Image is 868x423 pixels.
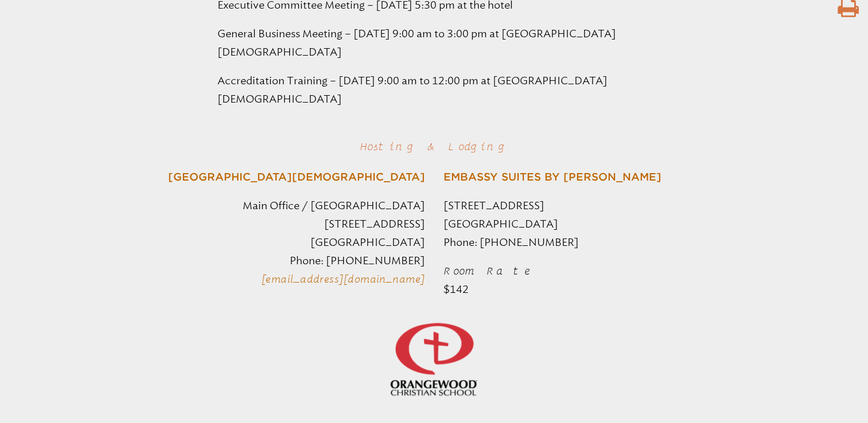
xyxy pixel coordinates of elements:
a: [EMAIL_ADDRESS][DOMAIN_NAME] [262,273,425,285]
img: Facebook-Logo_175_175.png [384,309,484,409]
a: Embassy Suites by [PERSON_NAME] [443,171,661,183]
p: Accreditation Training – [DATE] 9:00 am to 12:00 pm at [GEOGRAPHIC_DATA][DEMOGRAPHIC_DATA] [217,72,651,108]
span: Room Rate [443,265,533,277]
a: [GEOGRAPHIC_DATA][DEMOGRAPHIC_DATA] [168,171,425,183]
h2: Hosting & Lodging [246,136,622,157]
p: General Business Meeting – [DATE] 9:00 am to 3:00 pm at [GEOGRAPHIC_DATA][DEMOGRAPHIC_DATA] [217,25,651,61]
